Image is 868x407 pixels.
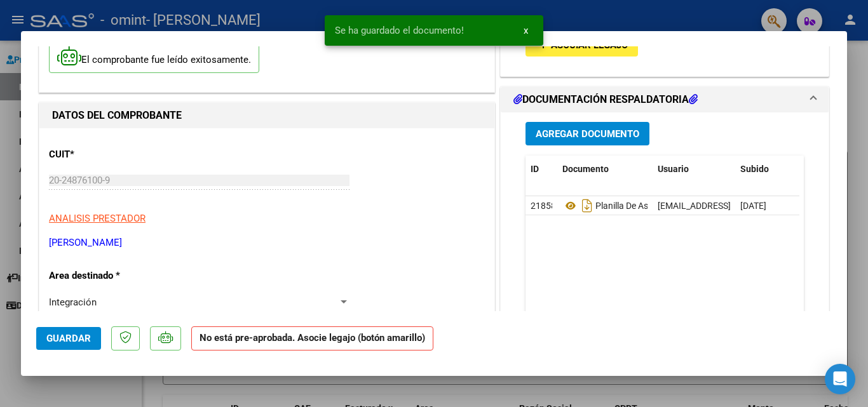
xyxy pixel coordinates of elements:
datatable-header-cell: Usuario [653,156,735,183]
i: Descargar documento [579,196,595,216]
span: x [524,25,528,36]
span: Usuario [658,164,689,174]
span: ANALISIS PRESTADOR [49,213,146,224]
span: Planilla De Asistencia [562,201,679,211]
span: Guardar [46,333,91,344]
span: Se ha guardado el documento! [335,24,464,37]
div: DOCUMENTACIÓN RESPALDATORIA [501,112,829,376]
span: Agregar Documento [536,128,639,140]
datatable-header-cell: Documento [557,156,653,183]
span: Integración [49,297,97,308]
datatable-header-cell: ID [526,156,557,183]
span: Documento [562,164,609,174]
span: [DATE] [740,201,766,211]
span: ID [531,164,539,174]
p: El comprobante fue leído exitosamente. [49,42,259,73]
datatable-header-cell: Subido [735,156,799,183]
h1: DOCUMENTACIÓN RESPALDATORIA [513,92,698,107]
datatable-header-cell: Acción [799,156,862,183]
p: [PERSON_NAME] [49,236,485,250]
button: Agregar Documento [526,122,649,145]
button: Guardar [36,327,101,350]
p: Area destinado * [49,269,180,283]
div: Open Intercom Messenger [825,364,855,394]
mat-expansion-panel-header: DOCUMENTACIÓN RESPALDATORIA [501,87,829,112]
strong: DATOS DEL COMPROBANTE [52,109,182,121]
p: CUIT [49,147,180,162]
button: x [513,19,538,42]
span: 21858 [531,201,556,211]
div: PREAPROBACIÓN PARA INTEGRACION [501,23,829,76]
strong: No está pre-aprobada. Asocie legajo (botón amarillo) [191,326,433,351]
span: Subido [740,164,769,174]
